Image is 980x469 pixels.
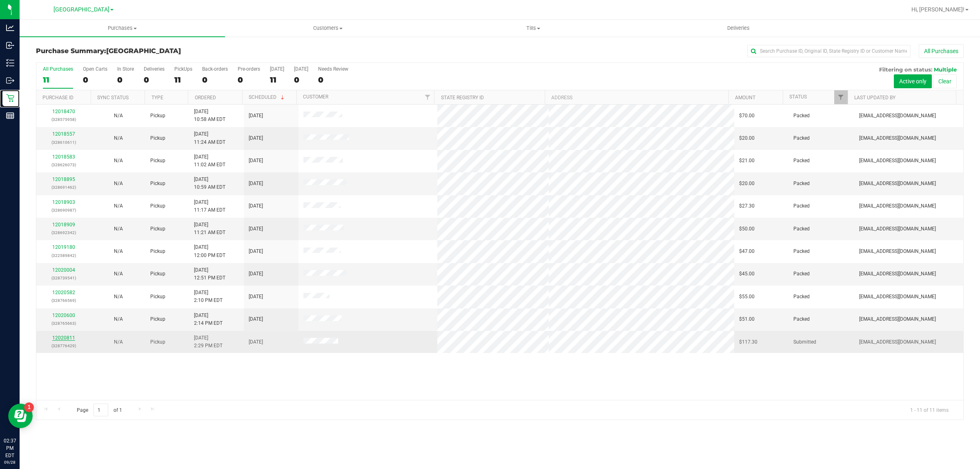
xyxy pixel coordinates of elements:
span: $55.00 [739,293,755,301]
a: Deliveries [636,20,841,37]
div: 0 [202,75,228,85]
span: $47.00 [739,248,755,255]
span: [DATE] [249,315,263,323]
a: 12020004 [52,267,75,273]
span: Packed [793,270,810,278]
inline-svg: Outbound [6,76,14,85]
p: (328610611) [41,138,86,146]
h3: Purchase Summary: [36,47,345,55]
a: 12019180 [52,244,75,250]
inline-svg: Reports [6,112,14,120]
span: [DATE] [249,270,263,278]
span: Packed [793,157,810,165]
div: [DATE] [270,66,284,72]
span: Submitted [793,338,816,346]
span: [DATE] 11:24 AM EDT [194,130,225,146]
div: 11 [270,75,284,85]
span: Purchases [20,25,225,32]
span: Pickup [150,248,165,255]
span: [EMAIL_ADDRESS][DOMAIN_NAME] [859,112,936,120]
span: [EMAIL_ADDRESS][DOMAIN_NAME] [859,315,936,323]
th: Address [545,90,728,105]
span: [EMAIL_ADDRESS][DOMAIN_NAME] [859,202,936,210]
a: Status [789,94,807,100]
span: [EMAIL_ADDRESS][DOMAIN_NAME] [859,270,936,278]
a: 12020582 [52,290,75,295]
button: N/A [114,270,123,278]
a: Customers [225,20,430,37]
span: [DATE] 12:51 PM EDT [194,266,225,282]
span: [DATE] [249,134,263,142]
iframe: Resource center unread badge [24,402,34,412]
button: All Purchases [919,44,964,58]
span: Not Applicable [114,181,123,186]
span: $20.00 [739,180,755,188]
span: Filtering on status: [879,66,932,73]
span: [GEOGRAPHIC_DATA] [53,6,109,13]
a: Purchases [20,20,225,37]
a: Tills [430,20,636,37]
span: Not Applicable [114,271,123,277]
div: 0 [144,75,165,85]
button: N/A [114,134,123,142]
span: [DATE] 2:14 PM EDT [194,312,223,327]
a: 12020811 [52,335,75,341]
a: 12018470 [52,109,75,114]
div: 0 [318,75,348,85]
p: (328739541) [41,274,86,282]
span: Packed [793,134,810,142]
span: Pickup [150,293,165,301]
span: [GEOGRAPHIC_DATA] [106,47,181,55]
span: Packed [793,315,810,323]
span: Pickup [150,338,165,346]
span: [DATE] 11:17 AM EDT [194,199,225,214]
span: Tills [431,25,635,32]
span: Not Applicable [114,316,123,322]
inline-svg: Inbound [6,41,14,49]
span: Not Applicable [114,294,123,299]
inline-svg: Inventory [6,59,14,67]
span: Not Applicable [114,135,123,141]
a: 12020600 [52,313,75,318]
a: Type [151,95,163,100]
a: State Registry ID [441,95,484,100]
div: In Store [117,66,134,72]
span: $27.30 [739,202,755,210]
p: (328766569) [41,297,86,304]
button: N/A [114,338,123,346]
div: 0 [117,75,134,85]
span: Not Applicable [114,226,123,232]
div: Open Carts [83,66,107,72]
span: Packed [793,202,810,210]
span: Packed [793,293,810,301]
span: Pickup [150,134,165,142]
a: Amount [735,95,755,100]
inline-svg: Retail [6,94,14,102]
span: Packed [793,112,810,120]
span: Not Applicable [114,158,123,163]
a: 12018895 [52,176,75,182]
button: N/A [114,112,123,120]
span: [EMAIL_ADDRESS][DOMAIN_NAME] [859,338,936,346]
iframe: Resource center [8,404,33,428]
span: [DATE] 11:02 AM EDT [194,153,225,169]
p: (328690987) [41,206,86,214]
span: [DATE] 2:10 PM EDT [194,289,223,304]
span: Customers [225,25,430,32]
a: 12018909 [52,222,75,228]
span: Packed [793,248,810,255]
a: 12018583 [52,154,75,160]
span: [EMAIL_ADDRESS][DOMAIN_NAME] [859,180,936,188]
div: Deliveries [144,66,165,72]
button: N/A [114,202,123,210]
button: N/A [114,157,123,165]
span: Pickup [150,315,165,323]
button: N/A [114,315,123,323]
span: Deliveries [716,25,761,32]
span: [DATE] [249,248,263,255]
span: [DATE] [249,225,263,233]
span: $20.00 [739,134,755,142]
span: [DATE] 10:59 AM EDT [194,176,225,191]
a: 12018557 [52,131,75,137]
